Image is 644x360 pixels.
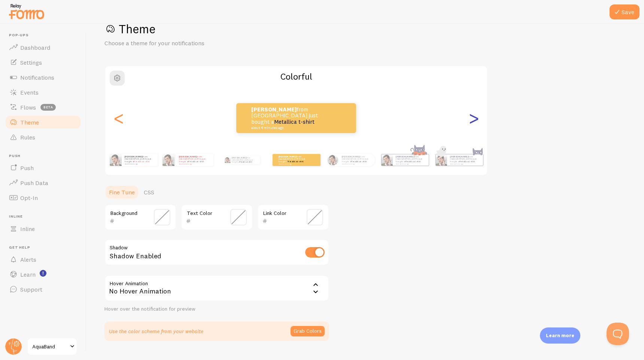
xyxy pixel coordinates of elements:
[4,100,82,115] a: Flows beta
[232,156,257,164] p: from [GEOGRAPHIC_DATA] just bought a
[351,160,367,163] a: Metallica t-shirt
[20,119,39,126] span: Theme
[20,59,42,66] span: Settings
[279,155,309,164] p: from [GEOGRAPHIC_DATA] just bought a
[450,155,480,164] p: from [GEOGRAPHIC_DATA] just bought a
[188,160,204,163] a: Metallica t-shirt
[4,115,82,130] a: Theme
[20,44,50,51] span: Dashboard
[4,190,82,205] a: Opt-In
[4,160,82,175] a: Push
[469,91,478,145] div: Next slide
[20,225,35,233] span: Inline
[607,323,629,345] iframe: Help Scout Beacon - Open
[20,286,42,293] span: Support
[4,282,82,297] a: Support
[104,275,329,301] div: No Hover Animation
[450,163,479,164] small: about 4 minutes ago
[20,89,39,96] span: Events
[9,245,82,250] span: Get Help
[110,154,122,166] img: Fomo
[251,106,297,113] strong: [PERSON_NAME]
[459,160,475,163] a: Metallica t-shirt
[20,271,36,278] span: Learn
[40,270,46,277] svg: <p>Watch New Feature Tutorials!</p>
[405,160,421,163] a: Metallica t-shirt
[104,306,329,313] div: Hover over the notification for preview
[224,157,230,163] img: Fomo
[104,39,284,47] p: Choose a theme for your notifications
[4,221,82,236] a: Inline
[8,2,45,21] img: fomo-relay-logo-orange.svg
[40,104,56,111] span: beta
[20,179,48,187] span: Push Data
[251,107,326,130] p: from [GEOGRAPHIC_DATA] just bought a
[20,74,54,81] span: Notifications
[342,155,360,158] strong: [PERSON_NAME]
[435,154,447,166] img: Fomo
[396,155,414,158] strong: [PERSON_NAME]
[109,327,203,335] p: Use the color scheme from your website
[125,155,143,158] strong: [PERSON_NAME]
[20,164,34,172] span: Push
[179,155,210,164] p: from [GEOGRAPHIC_DATA] just bought a
[239,161,252,163] a: Metallica t-shirt
[104,239,329,267] div: Shadow Enabled
[139,185,159,200] a: CSS
[4,252,82,267] a: Alerts
[396,155,426,164] p: from [GEOGRAPHIC_DATA] just bought a
[125,163,154,164] small: about 4 minutes ago
[4,130,82,145] a: Rules
[27,338,78,356] a: AquaBand
[9,214,82,219] span: Inline
[251,126,324,130] small: about 4 minutes ago
[4,40,82,55] a: Dashboard
[20,194,38,201] span: Opt-In
[279,155,297,158] strong: [PERSON_NAME]
[114,91,123,145] div: Previous slide
[4,70,82,85] a: Notifications
[342,163,371,164] small: about 4 minutes ago
[450,155,468,158] strong: [PERSON_NAME]
[134,160,150,163] a: Metallica t-shirt
[162,154,174,166] img: Fomo
[546,332,574,339] p: Learn more
[20,256,36,263] span: Alerts
[105,71,487,82] h2: Colorful
[9,154,82,159] span: Push
[381,154,392,166] img: Fomo
[9,33,82,38] span: Pop-ups
[4,175,82,190] a: Push Data
[179,155,197,158] strong: [PERSON_NAME]
[288,160,304,163] a: Metallica t-shirt
[32,342,68,351] span: AquaBand
[179,163,210,164] small: about 4 minutes ago
[540,327,580,344] div: Learn more
[342,155,372,164] p: from [GEOGRAPHIC_DATA] just bought a
[279,163,308,164] small: about 4 minutes ago
[4,55,82,70] a: Settings
[291,326,325,336] button: Grab Colors
[20,104,36,111] span: Flows
[327,154,338,165] img: Fomo
[396,163,425,164] small: about 4 minutes ago
[4,267,82,282] a: Learn
[104,185,139,200] a: Fine Tune
[4,85,82,100] a: Events
[20,133,35,141] span: Rules
[104,21,626,37] h1: Theme
[274,118,315,125] a: Metallica t-shirt
[232,157,247,159] strong: [PERSON_NAME]
[125,155,155,164] p: from [GEOGRAPHIC_DATA] just bought a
